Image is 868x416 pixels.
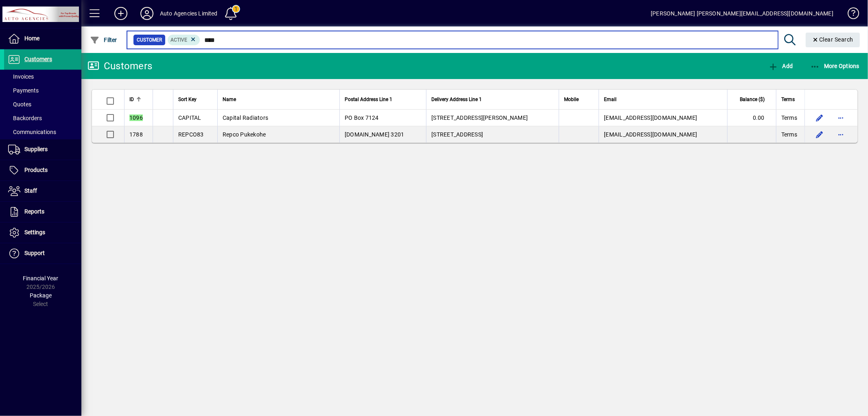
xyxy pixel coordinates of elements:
button: Edit [813,128,826,141]
a: Settings [4,222,81,243]
button: Clear [806,33,860,47]
span: Active [171,37,188,43]
div: ID [129,95,148,104]
span: Quotes [8,101,31,108]
a: Quotes [4,97,81,111]
span: Products [24,167,48,173]
span: [DOMAIN_NAME] 3201 [345,131,404,138]
div: Balance ($) [732,95,772,104]
a: Knowledge Base [842,2,858,28]
button: More Options [808,59,862,73]
span: Name [223,95,236,104]
span: Capital Radiators [223,114,268,121]
span: Customers [24,56,52,62]
a: Reports [4,202,81,222]
td: 0.00 [727,110,776,126]
div: Mobile [564,95,594,104]
a: Support [4,243,81,264]
button: Add [108,6,134,21]
div: Email [604,95,722,104]
span: Reports [24,208,44,215]
span: Support [24,250,45,256]
span: Terms [781,95,795,104]
span: Invoices [8,73,34,80]
span: 1788 [129,131,143,138]
span: Sort Key [178,95,197,104]
a: Suppliers [4,139,81,160]
div: [PERSON_NAME] [PERSON_NAME][EMAIL_ADDRESS][DOMAIN_NAME] [651,7,833,20]
span: Terms [781,114,797,122]
span: Package [30,292,52,299]
span: Financial Year [23,275,59,282]
span: Email [604,95,617,104]
span: Repco Pukekohe [223,131,266,138]
div: Auto Agencies Limited [160,7,218,20]
span: [STREET_ADDRESS][PERSON_NAME] [431,114,528,121]
span: Staff [24,187,37,194]
span: [STREET_ADDRESS] [431,131,483,138]
span: Customer [137,36,162,44]
button: Add [766,59,795,73]
span: [EMAIL_ADDRESS][DOMAIN_NAME] [604,131,697,138]
button: Profile [134,6,160,21]
em: 1096 [129,114,143,121]
span: Communications [8,129,56,135]
span: Terms [781,130,797,139]
span: [EMAIL_ADDRESS][DOMAIN_NAME] [604,114,697,121]
button: Filter [88,33,119,47]
span: Postal Address Line 1 [345,95,392,104]
span: More Options [810,63,860,69]
a: Payments [4,84,81,97]
span: Clear Search [812,36,854,43]
span: Mobile [564,95,579,104]
div: Name [223,95,335,104]
span: Home [24,35,39,42]
a: Communications [4,125,81,139]
span: Delivery Address Line 1 [431,95,482,104]
span: Backorders [8,115,42,121]
mat-chip: Activation Status: Active [168,35,200,45]
a: Home [4,29,81,49]
a: Backorders [4,111,81,125]
span: Payments [8,87,39,94]
span: Settings [24,229,45,236]
span: Balance ($) [740,95,765,104]
span: Suppliers [24,146,48,152]
a: Invoices [4,70,81,84]
span: REPCO83 [178,131,204,138]
button: Edit [813,111,826,124]
div: Customers [87,59,152,73]
a: Products [4,160,81,180]
span: ID [129,95,134,104]
span: Filter [90,37,117,43]
button: More options [834,111,847,124]
button: More options [834,128,847,141]
a: Staff [4,181,81,201]
span: Add [768,63,793,69]
span: PO Box 7124 [345,114,379,121]
span: CAPITAL [178,114,201,121]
